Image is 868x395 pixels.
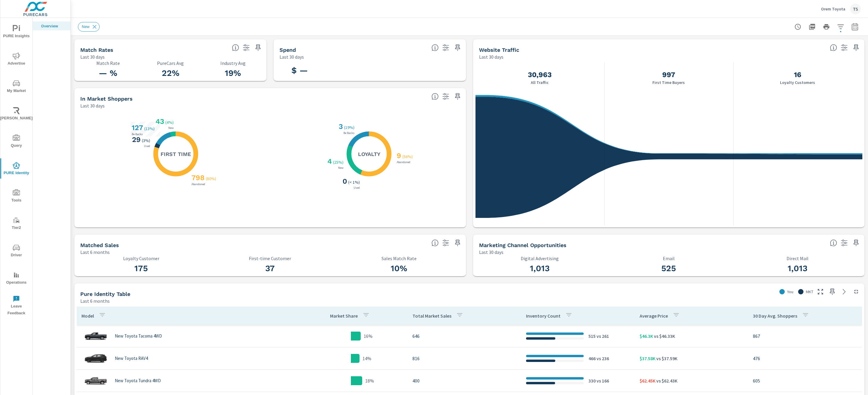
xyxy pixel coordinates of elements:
[588,355,596,362] p: 466
[412,332,517,340] p: 646
[337,166,345,169] p: New
[395,161,412,164] p: Abandoned
[190,183,206,186] p: Abandoned
[816,287,825,296] button: Make Fullscreen
[479,47,519,53] h5: Website Traffic
[209,263,331,274] h3: 37
[753,377,857,384] p: 605
[753,313,797,319] p: 30 Day Avg. Shoppers
[41,23,66,29] p: Overview
[431,44,439,51] span: Total PureCars DigAdSpend. Data sourced directly from the Ad Platforms. Non-Purecars DigAd client...
[2,107,31,122] span: [PERSON_NAME]
[479,53,503,60] p: Last 30 days
[851,287,861,296] button: Minimize Widget
[165,120,175,125] p: ( 4% )
[364,332,373,340] p: 16%
[431,93,439,100] span: Loyalty: Matched has purchased from the dealership before and has exhibited a preference through ...
[338,263,460,274] h3: 10%
[830,239,837,246] span: Matched shoppers that can be exported to each channel type. This is targetable traffic.
[80,47,113,53] h5: Match Rates
[0,18,32,319] div: nav menu
[2,295,31,317] span: Leave Feedback
[338,122,343,131] h3: 3
[2,244,31,259] span: Driver
[78,24,93,29] span: New
[412,377,517,384] p: 400
[326,157,332,166] h3: 4
[653,332,675,340] p: vs $46.33K
[737,263,859,274] h3: 1,013
[78,22,100,32] div: New
[596,332,609,340] p: vs 261
[206,176,217,181] p: ( 80% )
[588,332,596,340] p: 515
[143,145,151,148] p: Used
[142,138,151,143] p: ( 3% )
[395,152,401,160] h3: 9
[835,21,847,33] button: Apply Filters
[479,263,601,274] h3: 1,013
[2,189,31,204] span: Tools
[161,151,191,157] h5: First Time
[2,25,31,40] span: PURE Insights
[806,289,813,295] p: MKT
[640,377,655,384] p: $62.45K
[143,68,198,78] h3: 22%
[84,327,108,345] img: glamour
[352,186,361,189] p: Used
[80,297,110,305] p: Last 6 months
[655,355,677,362] p: vs $37.59K
[330,313,358,319] p: Market Share
[453,238,462,248] span: Save this to your personalized report
[33,21,70,30] div: Overview
[479,249,503,256] p: Last 30 days
[253,43,263,52] span: Save this to your personalized report
[190,174,205,182] h3: 798
[344,125,356,130] p: ( 19% )
[453,92,462,101] span: Save this to your personalized report
[154,117,164,126] h3: 43
[479,242,566,248] h5: Marketing Channel Opportunities
[80,249,110,256] p: Last 6 months
[830,44,837,51] span: All traffic is the data we start with. It’s unique personas over a 30-day period. We don’t consid...
[80,53,105,60] p: Last 30 days
[526,313,561,319] p: Inventory Count
[821,6,845,12] p: Orem Toyota
[209,256,331,261] p: First-time Customer
[365,377,374,384] p: 18%
[737,256,859,261] p: Direct Mail
[828,287,837,296] span: Save this to your personalized report
[338,256,460,261] p: Sales Match Rate
[608,256,730,261] p: Email
[2,162,31,177] span: PURE Identity
[280,53,304,60] p: Last 30 days
[851,43,861,52] span: Save this to your personalized report
[80,263,202,274] h3: 175
[2,217,31,231] span: Tier2
[640,313,668,319] p: Average Price
[232,44,239,51] span: Match rate: % of Identifiable Traffic. Pure Identity avg: Avg match rate of all PURE Identity cus...
[143,60,198,66] p: PureCars Avg
[280,65,319,76] h3: $ —
[850,4,861,14] div: TS
[80,68,136,78] h3: — %
[80,242,119,248] h5: Matched Sales
[849,21,861,33] button: Select Date Range
[2,52,31,67] span: Advertise
[80,291,130,297] h5: Pure Identity Table
[80,96,133,102] h5: In Market Shoppers
[131,135,141,144] h3: 29
[342,132,356,135] p: Be Backs
[596,377,609,384] p: vs 166
[80,102,105,109] p: Last 30 days
[431,239,439,246] span: Loyalty: Matches that have purchased from the dealership before and purchased within the timefram...
[131,124,143,132] h3: 127
[144,126,156,131] p: ( 13% )
[655,377,677,384] p: vs $62.43K
[608,263,730,274] h3: 525
[753,355,857,362] p: 476
[205,60,260,66] p: Industry Avg
[115,356,148,361] p: New Toyota RAV4
[839,287,849,296] a: See more details in report
[115,378,161,383] p: New Toyota Tundra 4WD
